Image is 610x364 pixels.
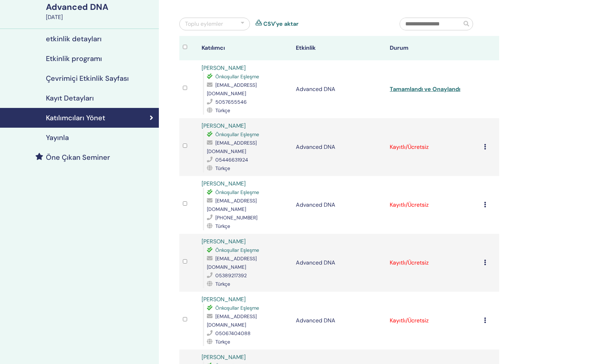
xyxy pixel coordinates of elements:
span: [EMAIL_ADDRESS][DOMAIN_NAME] [207,313,257,328]
td: Advanced DNA [292,60,386,118]
td: Advanced DNA [292,234,386,292]
span: Türkçe [215,281,230,287]
td: Advanced DNA [292,118,386,176]
span: Önkoşullar Eşleşme [215,189,259,195]
th: Durum [386,36,480,60]
span: Türkçe [215,223,230,229]
span: 05389217392 [215,272,247,279]
div: Advanced DNA [46,1,155,13]
h4: Öne Çıkan Seminer [46,153,110,162]
span: [EMAIL_ADDRESS][DOMAIN_NAME] [207,82,257,97]
span: 05067404088 [215,330,251,336]
span: Önkoşullar Eşleşme [215,305,259,311]
td: Advanced DNA [292,292,386,350]
span: Önkoşullar Eşleşme [215,73,259,80]
span: [EMAIL_ADDRESS][DOMAIN_NAME] [207,140,257,154]
span: 05446631924 [215,157,248,163]
span: Önkoşullar Eşleşme [215,247,259,253]
a: [PERSON_NAME] [202,353,246,361]
h4: Etkinlik programı [46,54,102,63]
a: CSV'ye aktar [263,20,299,28]
th: Katılımcı [198,36,292,60]
span: [EMAIL_ADDRESS][DOMAIN_NAME] [207,198,257,212]
h4: Katılımcıları Yönet [46,114,105,122]
span: Türkçe [215,165,230,171]
a: Advanced DNA[DATE] [42,1,159,22]
td: Advanced DNA [292,176,386,234]
a: [PERSON_NAME] [202,238,246,245]
span: Türkçe [215,339,230,345]
th: Etkinlik [292,36,386,60]
h4: etkinlik detayları [46,35,102,43]
a: [PERSON_NAME] [202,64,246,72]
span: [EMAIL_ADDRESS][DOMAIN_NAME] [207,255,257,270]
span: 5057655546 [215,99,247,105]
a: Tamamlandı ve Onaylandı [390,85,460,93]
h4: Yayınla [46,133,69,142]
span: Önkoşullar Eşleşme [215,131,259,138]
span: [PHONE_NUMBER] [215,214,257,221]
a: [PERSON_NAME] [202,122,246,129]
div: [DATE] [46,13,155,22]
span: Türkçe [215,107,230,114]
h4: Çevrimiçi Etkinlik Sayfası [46,74,129,83]
a: [PERSON_NAME] [202,180,246,187]
h4: Kayıt Detayları [46,94,94,102]
div: Toplu eylemler [185,20,223,28]
a: [PERSON_NAME] [202,296,246,303]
